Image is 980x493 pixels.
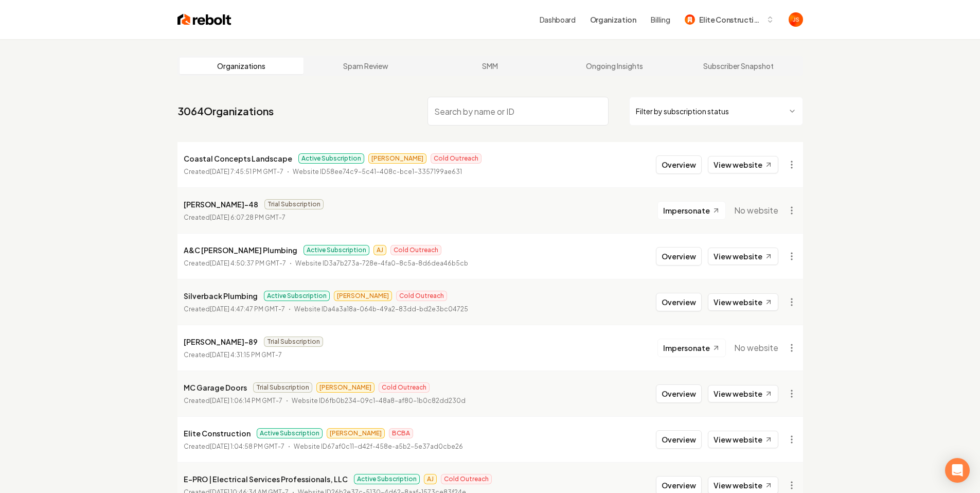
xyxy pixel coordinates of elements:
[210,443,284,450] time: [DATE] 1:04:58 PM GMT-7
[396,291,447,301] span: Cold Outreach
[441,474,492,484] span: Cold Outreach
[304,245,369,255] span: Active Subscription
[708,385,778,402] a: View website
[264,337,323,347] span: Trial Subscription
[708,293,778,311] a: View website
[298,153,364,164] span: Active Subscription
[685,14,695,25] img: Elite Construction
[431,153,482,164] span: Cold Outreach
[184,350,282,360] p: Created
[180,58,304,74] a: Organizations
[294,304,468,314] p: Website ID a4a3a18a-064b-49a2-83dd-bd2e3bc04725
[327,428,385,438] span: [PERSON_NAME]
[428,58,553,74] a: SMM
[253,382,312,393] span: Trial Subscription
[708,248,778,265] a: View website
[552,58,676,74] a: Ongoing Insights
[334,291,392,301] span: [PERSON_NAME]
[184,152,292,165] p: Coastal Concepts Landscape
[699,14,762,25] span: Elite Construction
[292,396,466,406] p: Website ID 6fb0b234-09c1-48a8-af80-1b0c82dd230d
[789,12,803,27] img: James Shamoun
[657,201,726,220] button: Impersonate
[663,343,710,353] span: Impersonate
[184,442,284,452] p: Created
[390,245,441,255] span: Cold Outreach
[184,304,285,314] p: Created
[184,473,348,485] p: E-PRO | Electrical Services Professionals, LLC
[708,156,778,173] a: View website
[210,351,282,359] time: [DATE] 4:31:15 PM GMT-7
[184,258,286,269] p: Created
[293,167,462,177] p: Website ID 58ee74c9-5c41-408c-bce1-3357199ae631
[354,474,420,484] span: Active Subscription
[304,58,428,74] a: Spam Review
[184,244,297,256] p: A&C [PERSON_NAME] Plumbing
[177,104,274,118] a: 3064Organizations
[264,199,324,209] span: Trial Subscription
[184,396,282,406] p: Created
[210,397,282,404] time: [DATE] 1:06:14 PM GMT-7
[184,198,258,210] p: [PERSON_NAME]-48
[184,427,251,439] p: Elite Construction
[424,474,437,484] span: AJ
[316,382,375,393] span: [PERSON_NAME]
[184,290,258,302] p: Silverback Plumbing
[184,213,286,223] p: Created
[789,12,803,27] button: Open user button
[656,247,702,266] button: Overview
[656,384,702,403] button: Overview
[656,293,702,311] button: Overview
[295,258,468,269] p: Website ID 3a7b273a-728e-4fa0-8c5a-8d6dea46b5cb
[294,442,463,452] p: Website ID 67af0c11-d42f-458e-a5b2-5e37ad0cbe26
[184,381,247,394] p: MC Garage Doors
[210,305,285,313] time: [DATE] 4:47:47 PM GMT-7
[184,336,258,348] p: [PERSON_NAME]-89
[379,382,430,393] span: Cold Outreach
[663,205,710,216] span: Impersonate
[264,291,330,301] span: Active Subscription
[210,214,286,221] time: [DATE] 6:07:28 PM GMT-7
[584,10,643,29] button: Organization
[177,12,231,27] img: Rebolt Logo
[210,168,283,175] time: [DATE] 7:45:51 PM GMT-7
[656,155,702,174] button: Overview
[708,431,778,448] a: View website
[257,428,323,438] span: Active Subscription
[210,259,286,267] time: [DATE] 4:50:37 PM GMT-7
[657,339,726,357] button: Impersonate
[427,97,609,126] input: Search by name or ID
[368,153,426,164] span: [PERSON_NAME]
[656,430,702,449] button: Overview
[651,14,670,25] button: Billing
[184,167,283,177] p: Created
[540,14,576,25] a: Dashboard
[373,245,386,255] span: AJ
[734,342,778,354] span: No website
[389,428,413,438] span: BCBA
[945,458,970,483] div: Open Intercom Messenger
[734,204,778,217] span: No website
[676,58,801,74] a: Subscriber Snapshot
